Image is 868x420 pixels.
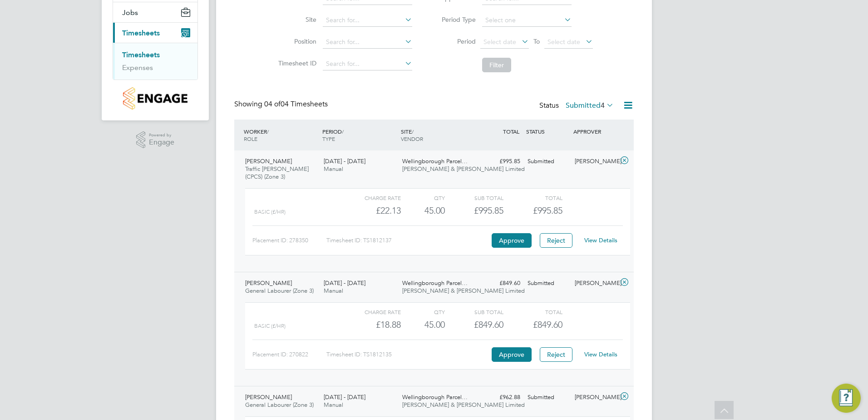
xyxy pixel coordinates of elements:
div: Timesheet ID: TS1812135 [326,347,489,362]
span: [PERSON_NAME] [245,157,292,165]
div: £995.85 [477,154,524,169]
input: Search for... [323,58,412,70]
div: £18.88 [342,317,401,332]
div: Charge rate [342,192,401,203]
span: / [342,128,344,135]
img: countryside-properties-logo-retina.png [123,87,187,110]
span: / [412,128,414,135]
div: Sub Total [445,192,503,203]
button: Engage Resource Center [832,384,861,413]
span: [PERSON_NAME] & [PERSON_NAME] Limited [402,401,525,409]
span: [DATE] - [DATE] [324,393,365,401]
span: General Labourer (Zone 3) [245,287,314,295]
a: Timesheets [122,50,160,59]
span: [PERSON_NAME] [245,393,292,401]
label: Period [435,37,476,45]
span: / [267,128,269,135]
span: [PERSON_NAME] [245,279,292,287]
span: TOTAL [503,128,519,135]
div: WORKER [242,123,320,147]
button: Approve [492,347,532,362]
div: Placement ID: 270822 [252,347,326,362]
button: Timesheets [113,23,197,43]
span: Timesheets [122,29,160,37]
label: Period Type [435,15,476,24]
span: VENDOR [401,135,423,142]
div: Submitted [524,276,571,291]
span: [DATE] - [DATE] [324,157,365,165]
div: PERIOD [320,123,399,147]
div: £962.88 [477,390,524,405]
div: Timesheets [113,43,197,80]
button: Reject [540,347,572,362]
input: Search for... [323,14,412,27]
div: £849.60 [445,317,503,332]
span: [DATE] - [DATE] [324,279,365,287]
span: Powered by [149,131,174,139]
div: £22.13 [342,203,401,218]
span: Wellingborough Parcel… [402,157,468,165]
div: APPROVER [571,123,618,140]
div: [PERSON_NAME] [571,390,618,405]
div: Placement ID: 278350 [252,233,326,248]
button: Approve [492,233,532,248]
div: £995.85 [445,203,503,218]
a: View Details [584,236,617,244]
span: £849.60 [533,319,562,330]
span: Jobs [122,8,138,17]
label: Position [276,37,316,45]
div: [PERSON_NAME] [571,154,618,169]
div: 45.00 [401,317,445,332]
label: Submitted [566,101,614,110]
span: Wellingborough Parcel… [402,393,468,401]
div: Submitted [524,154,571,169]
input: Select one [482,14,572,27]
div: [PERSON_NAME] [571,276,618,291]
div: QTY [401,192,445,203]
label: Site [276,15,316,24]
span: TYPE [322,135,335,142]
span: [PERSON_NAME] & [PERSON_NAME] Limited [402,287,525,295]
span: Basic (£/HR) [254,209,286,215]
span: £995.85 [533,205,562,216]
a: View Details [584,350,617,358]
div: Status [539,100,616,112]
div: QTY [401,306,445,317]
div: Submitted [524,390,571,405]
span: Manual [324,287,343,295]
span: Wellingborough Parcel… [402,279,468,287]
label: Timesheet ID [276,59,316,67]
div: Total [503,306,562,317]
span: 04 of [264,100,281,109]
div: STATUS [524,123,571,140]
span: Manual [324,401,343,409]
span: Traffic [PERSON_NAME] (CPCS) (Zone 3) [245,165,309,180]
span: To [531,35,542,47]
span: [PERSON_NAME] & [PERSON_NAME] Limited [402,165,525,173]
a: Expenses [122,63,153,72]
a: Powered byEngage [136,131,175,149]
input: Search for... [323,36,412,49]
div: 45.00 [401,203,445,218]
div: Timesheet ID: TS1812137 [326,233,489,248]
span: 4 [601,101,605,110]
div: £849.60 [477,276,524,291]
span: Basic (£/HR) [254,323,286,329]
button: Reject [540,233,572,248]
span: 04 Timesheets [264,100,328,109]
span: Manual [324,165,343,173]
div: Showing [234,100,330,109]
a: Go to home page [113,87,198,110]
div: SITE [399,123,477,147]
span: ROLE [244,135,257,142]
button: Filter [482,58,511,72]
div: Sub Total [445,306,503,317]
div: Charge rate [342,306,401,317]
span: Select date [547,38,580,46]
span: Engage [149,139,174,146]
span: Select date [483,38,516,46]
div: Total [503,192,562,203]
span: General Labourer (Zone 3) [245,401,314,409]
button: Jobs [113,2,197,22]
